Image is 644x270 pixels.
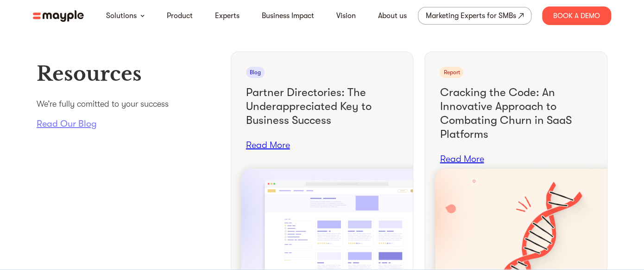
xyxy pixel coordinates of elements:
[246,85,398,127] h4: Partner Directories: The Underappreciated Key to Business Success
[246,139,290,151] a: Read More
[262,10,314,21] a: Business Impact
[106,10,137,21] a: Solutions
[440,85,592,141] h4: Cracking the Code: An Innovative Approach to Combating Churn in SaaS Platforms
[167,10,193,21] a: Product
[426,9,516,22] div: Marketing Experts for SMBs
[246,67,265,78] div: Blog
[140,14,145,17] img: arrow-down
[37,61,220,87] h3: Resources
[33,10,84,22] img: mayple-logo
[440,67,463,78] div: report
[418,7,531,25] a: Marketing Experts for SMBs
[378,10,407,21] a: About us
[336,10,356,21] a: Vision
[542,6,611,25] div: Book A Demo
[440,153,484,165] a: Read More
[37,98,220,110] p: We’re fully comitted to your success
[215,10,240,21] a: Experts
[37,118,220,130] a: Read Our Blog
